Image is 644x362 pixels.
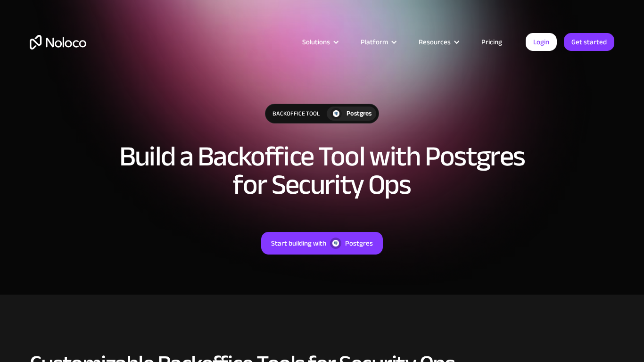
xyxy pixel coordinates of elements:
[564,33,614,51] a: Get started
[261,232,383,255] a: Start building withPostgres
[347,108,372,119] div: Postgres
[407,36,470,48] div: Resources
[302,36,330,48] div: Solutions
[271,237,326,249] div: Start building with
[345,237,373,249] div: Postgres
[110,142,534,199] h1: Build a Backoffice Tool with Postgres for Security Ops
[349,36,407,48] div: Platform
[265,104,327,123] div: Backoffice Tool
[470,36,514,48] a: Pricing
[419,36,451,48] div: Resources
[30,35,86,49] a: home
[290,36,349,48] div: Solutions
[526,33,557,51] a: Login
[361,36,388,48] div: Platform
